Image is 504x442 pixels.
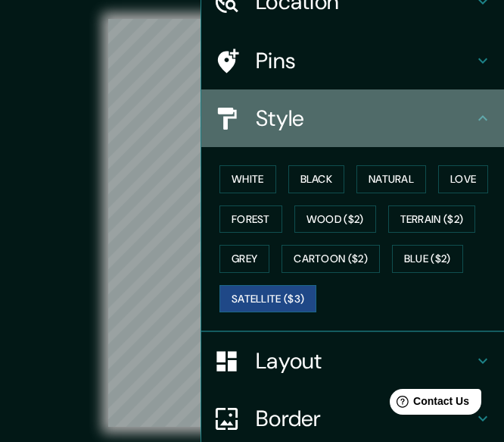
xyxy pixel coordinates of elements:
[201,89,504,147] div: Style
[108,19,396,427] canvas: Map
[201,332,504,390] div: Layout
[256,105,474,132] h4: Style
[294,205,376,234] button: Wood ($2)
[282,245,380,273] button: Cartoon ($2)
[201,32,504,89] div: Pins
[256,405,474,432] h4: Border
[288,165,345,193] button: Black
[392,245,463,273] button: Blue ($2)
[219,205,282,234] button: Forest
[256,47,474,74] h4: Pins
[438,165,488,193] button: Love
[219,165,276,193] button: White
[219,285,316,313] button: Satellite ($3)
[388,205,476,234] button: Terrain ($2)
[369,383,487,425] iframe: Help widget launcher
[356,165,426,193] button: Natural
[256,347,474,375] h4: Layout
[219,245,269,273] button: Grey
